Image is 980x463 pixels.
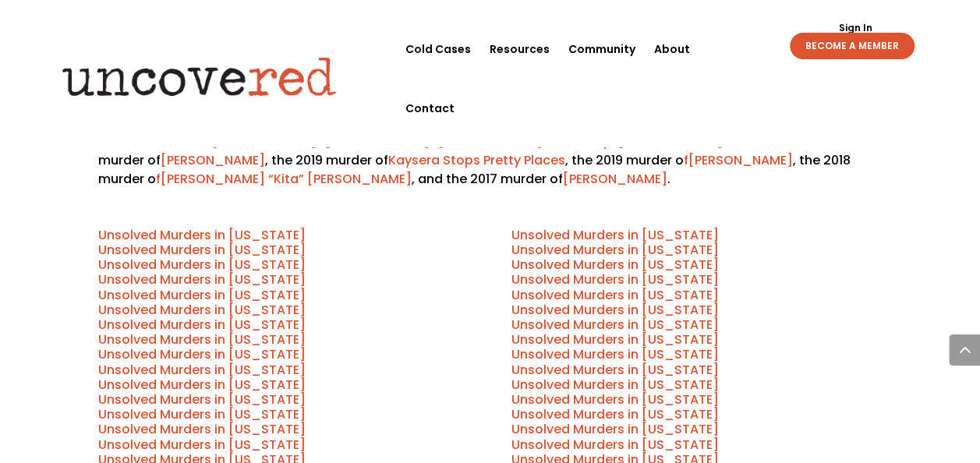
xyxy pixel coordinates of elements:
a: Unsolved Murders in [US_STATE] [511,405,719,423]
a: Unsolved Murders in [US_STATE] [511,361,719,379]
a: Unsolved Murders in [US_STATE] [98,345,306,363]
a: Resources [490,19,550,79]
a: f [156,170,161,188]
a: Unsolved Murders in [US_STATE] [98,270,306,288]
a: Unsolved Murders in [US_STATE] [98,330,306,348]
a: Unsolved Murders in [US_STATE] [98,420,306,438]
a: Community [568,19,635,79]
a: d [559,133,568,150]
a: Unsolved Murders in [US_STATE] [511,270,719,288]
a: Unsolved Murders in [US_STATE] [511,241,719,259]
a: Unsolved Murders in [US_STATE] [511,286,719,304]
a: Unsolved Murders in [US_STATE] [98,301,306,319]
a: Unsolved Murders in [US_STATE] [98,256,306,274]
a: Unsolved Murders in [US_STATE] [511,226,719,244]
a: Unsolved Murders in [US_STATE] [511,420,719,438]
a: Unsolved Murders in [US_STATE] [98,436,306,454]
a: Unsolved Murders in [US_STATE] [98,286,306,304]
a: Unsolved Murders in [US_STATE] [511,256,719,274]
a: [PERSON_NAME] “Kita” [PERSON_NAME] [161,170,412,188]
p: Other examples of cases included on ‘s cold case website are a few recent unsolved murders, inclu... [98,114,883,189]
a: Unsolved Murders in [US_STATE] [98,241,306,259]
a: Unsolved Murders in [US_STATE] [98,391,306,408]
a: f [684,151,688,169]
a: Unsolved Murders in [US_STATE] [511,391,719,408]
a: Unsolved Murders in [US_STATE] [511,345,719,363]
a: Contact [405,79,455,138]
a: Kaysera Stops Pretty Places [388,151,565,169]
a: Unsolved Murders in [US_STATE] [511,376,719,394]
a: Unsolved Murders in [US_STATE] [511,436,719,454]
a: Unsolved Murders in [US_STATE] [511,316,719,334]
a: Unsolved Murders in [US_STATE] [98,376,306,394]
a: [PERSON_NAME] [688,151,793,169]
a: Sign In [830,23,880,33]
a: [PERSON_NAME] [161,151,265,169]
a: Unsolved Murders in [US_STATE] [511,301,719,319]
a: Unsolved Murders in [US_STATE] [98,226,306,244]
img: Uncovered logo [49,46,349,107]
a: [PERSON_NAME] “[PERSON_NAME]” [PERSON_NAME] [212,133,543,150]
a: About [654,19,690,79]
a: Unsolved Murders in [US_STATE] [511,330,719,348]
a: Unsolved Murders in [US_STATE] [98,405,306,423]
a: BECOME A MEMBER [790,33,915,59]
a: Liberty “[PERSON_NAME]” German [568,133,783,150]
a: [PERSON_NAME] [563,170,667,188]
a: Cold Cases [405,19,471,79]
a: Unsolved Murders in [US_STATE] [98,361,306,379]
a: Unsolved Murders in [US_STATE] [98,316,306,334]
